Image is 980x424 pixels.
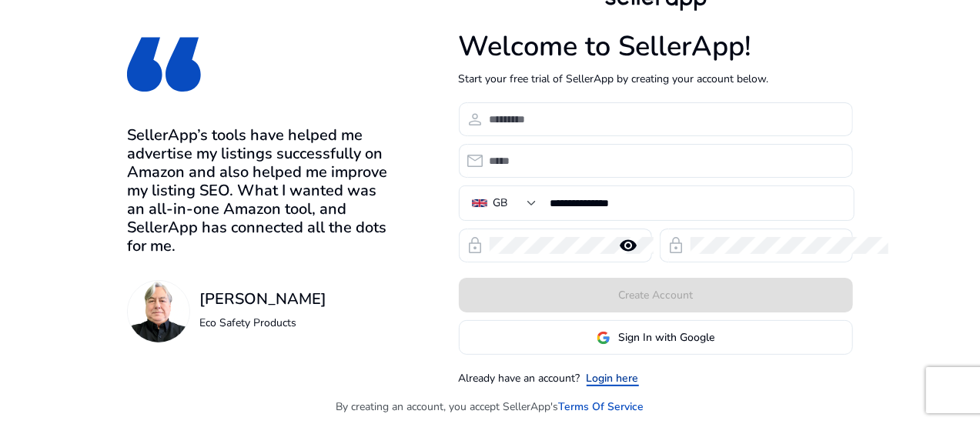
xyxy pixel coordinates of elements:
a: Terms Of Service [559,399,644,415]
a: Login here [587,370,639,386]
p: Start your free trial of SellerApp by creating your account below. [459,71,853,87]
h3: [PERSON_NAME] [199,290,326,309]
span: email [467,152,485,170]
span: lock [467,236,485,255]
span: person [467,110,485,129]
h1: Welcome to SellerApp! [459,30,853,63]
div: GB [493,195,508,212]
p: Eco Safety Products [199,315,326,331]
p: Already have an account? [459,370,580,386]
span: lock [667,236,686,255]
h3: SellerApp’s tools have helped me advertise my listings successfully on Amazon and also helped me ... [127,126,390,255]
mat-icon: remove_red_eye [610,236,647,255]
span: Sign In with Google [618,329,714,346]
img: google-logo.svg [597,331,610,345]
button: Sign In with Google [459,320,853,355]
